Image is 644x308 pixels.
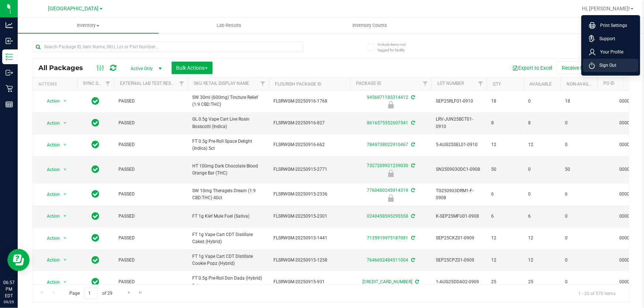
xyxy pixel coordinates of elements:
span: select [61,140,70,150]
span: In Sync [92,139,100,150]
span: In Sync [92,118,100,128]
span: SW 10mg Theragels Dream (1:9 CBD:THC) 40ct [192,187,265,201]
span: Sync from Compliance System [414,279,419,284]
button: Receive Non-Cannabis [557,62,618,74]
span: FLSRWGM-20250916-662 [273,141,346,148]
a: 9456871185314412 [367,95,408,100]
span: PASSED [118,120,183,127]
span: 0 [565,213,593,220]
span: Action [40,140,60,150]
span: FLSRWGM-20250915-1441 [273,235,346,242]
span: FLSRWGM-20250915-931 [273,278,346,285]
a: 7327209921239030 [367,163,408,168]
span: 18 [491,98,519,105]
span: Sync from Compliance System [410,163,415,168]
iframe: Resource center [7,249,30,271]
a: Package ID [356,81,381,86]
span: In Sync [92,211,100,221]
span: Sync from Compliance System [410,142,415,147]
span: select [61,233,70,243]
a: 7849738022910467 [367,142,408,147]
a: 7135919975187081 [367,235,408,240]
a: 00001056 [620,191,640,197]
span: Include items not tagged for facility [378,42,414,53]
span: FT 1g Vape Cart CDT Distillate Cakez (Hybrid) [192,231,265,245]
span: Sync from Compliance System [410,214,415,219]
span: PASSED [118,98,183,105]
span: PASSED [118,166,183,173]
span: In Sync [92,189,100,199]
span: FLSRWGM-20250916-1768 [273,98,346,105]
span: FLSRWGM-20250915-2301 [273,213,346,220]
a: 0240458595295558 [367,214,408,219]
span: In Sync [92,277,100,287]
li: Sign Out [583,59,638,72]
a: 00001056 [620,120,640,125]
span: Your Profile [596,48,623,56]
span: 0 [528,98,556,105]
span: 6 [528,213,556,220]
a: 00001056 [620,279,640,284]
a: Lab Results [159,18,300,33]
span: Print Settings [596,22,627,29]
span: 0 [565,120,593,127]
span: select [61,211,70,221]
span: Action [40,233,60,243]
span: All Packages [38,64,90,72]
a: Filter [475,77,487,90]
span: SW 30ml (600mg) Tincture Relief (1:9 CBD:THC) [192,94,265,108]
span: Inventory Counts [343,22,397,29]
span: Action [40,189,60,200]
span: select [61,189,70,200]
span: TG250903DRM1-F-0908 [436,187,482,201]
div: Launch Hold [349,101,433,108]
a: 00001056 [620,98,640,104]
a: Non-Available [566,82,599,87]
span: Sync from Compliance System [410,257,415,263]
a: Support [589,35,636,42]
span: GL 0.5g Vape Cart Live Rosin Bosscotti (Indica) [192,116,265,130]
span: FT 1g Vape Cart CDT Distillate Cookie Popz (Hybrid) [192,253,265,267]
span: Action [40,211,60,221]
span: Page of 29 [63,288,119,299]
span: PASSED [118,257,183,264]
span: 25 [491,278,519,285]
span: 12 [491,257,519,264]
a: [CREDIT_CARD_NUMBER] [363,279,413,284]
inline-svg: Inbound [6,37,13,45]
span: 6 [565,191,593,198]
span: FT 1g Kief Mule Fuel (Sativa) [192,213,265,220]
inline-svg: Inventory [6,53,13,60]
span: FLSRWGM-20250915-1258 [273,257,346,264]
span: Sync from Compliance System [410,188,415,193]
div: Launch Hold [349,170,433,177]
span: Action [40,96,60,106]
span: In Sync [92,255,100,265]
a: Qty [493,82,501,87]
inline-svg: Analytics [6,21,13,29]
a: Sync Status [83,81,111,86]
span: select [61,165,70,175]
span: 25 [528,278,556,285]
a: 00001056 [620,167,640,172]
span: In Sync [92,164,100,174]
span: 0 [565,235,593,242]
a: Filter [419,77,431,90]
a: Go to the last page [135,288,146,298]
span: FLSRWGM-20250916-827 [273,120,346,127]
span: PASSED [118,191,183,198]
span: In Sync [92,96,100,106]
a: 8616575552607541 [367,120,408,125]
span: 1 - 20 of 570 items [572,288,621,299]
div: Actions [38,82,74,87]
span: Sign Out [595,62,616,69]
span: 5-AUG25SEL01-0910 [436,141,482,148]
span: [GEOGRAPHIC_DATA] [48,6,99,12]
a: 7646692484511004 [367,257,408,263]
a: Inventory [18,18,159,33]
span: 0 [528,191,556,198]
span: Sync from Compliance System [410,95,415,100]
a: 7760400245914319 [367,188,408,193]
inline-svg: Retail [6,85,13,92]
span: 50 [565,166,593,173]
